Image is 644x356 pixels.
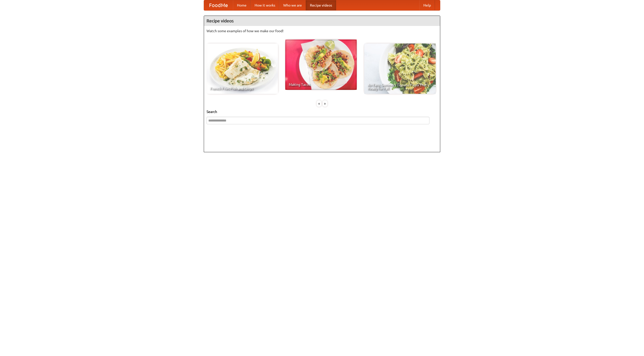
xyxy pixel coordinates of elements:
[368,83,432,90] span: An Easy, Summery Tomato Pasta That's Ready for Fall
[364,44,436,94] a: An Easy, Summery Tomato Pasta That's Ready for Fall
[279,0,306,10] a: Who we are
[251,0,279,10] a: How it works
[419,0,435,10] a: Help
[289,83,353,86] span: Making Tacos
[210,87,274,90] span: French Fries Fish and Chips
[285,39,357,90] a: Making Tacos
[233,0,251,10] a: Home
[207,109,437,114] h5: Search
[204,0,233,10] a: FoodMe
[207,28,437,33] p: Watch some examples of how we make our food!
[204,16,440,26] h4: Recipe videos
[306,0,336,10] a: Recipe videos
[207,44,278,94] a: French Fries Fish and Chips
[317,100,321,107] div: «
[323,100,327,107] div: »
